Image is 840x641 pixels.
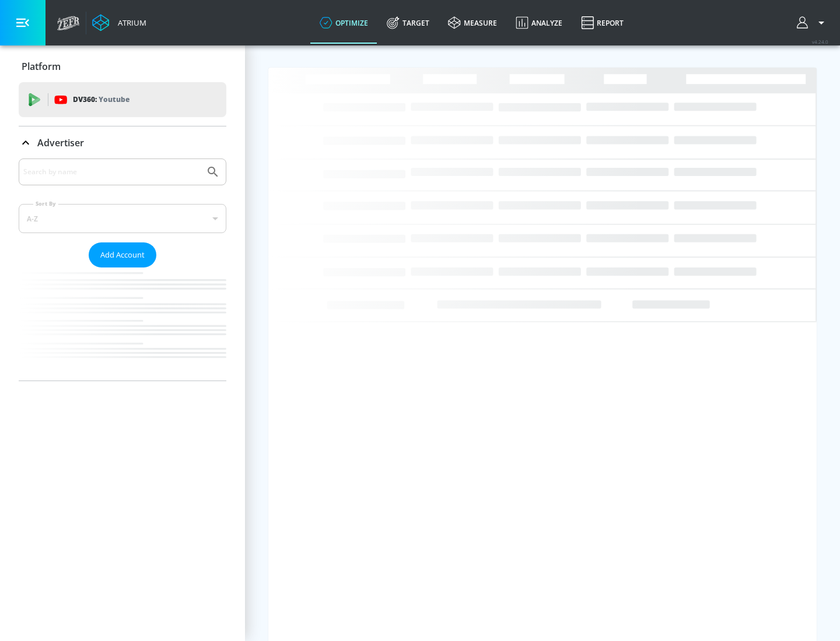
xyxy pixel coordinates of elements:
[73,93,129,106] p: DV360:
[572,2,633,44] a: Report
[19,159,226,381] div: Advertiser
[92,14,146,31] a: Atrium
[812,38,828,45] span: v 4.24.0
[310,2,377,44] a: optimize
[377,2,439,44] a: Target
[22,60,61,73] p: Platform
[89,242,156,267] button: Add Account
[113,17,146,28] div: Atrium
[19,267,226,381] nav: list of Advertiser
[19,126,226,159] div: Advertiser
[23,164,200,179] input: Search by name
[506,2,572,44] a: Analyze
[99,93,129,105] p: Youtube
[19,82,226,117] div: DV360: Youtube
[19,204,226,233] div: A-Z
[19,50,226,83] div: Platform
[439,2,506,44] a: measure
[37,136,84,149] p: Advertiser
[100,248,145,262] span: Add Account
[33,200,58,207] label: Sort By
